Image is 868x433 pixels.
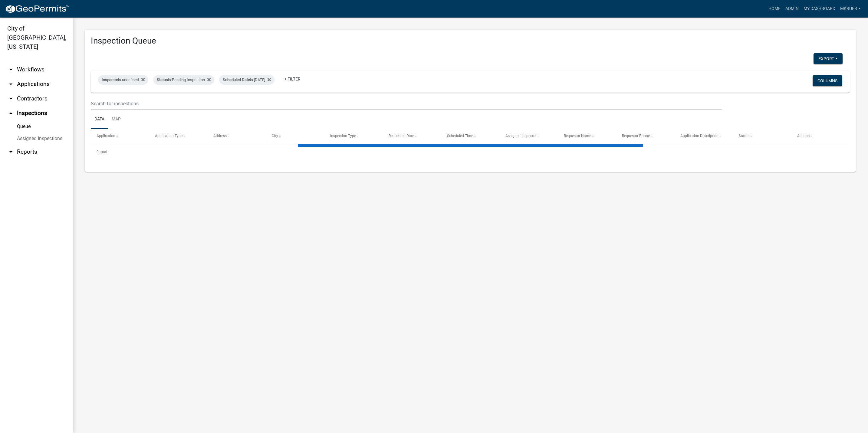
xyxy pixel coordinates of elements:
div: is undefined [98,75,148,85]
span: Requestor Name [564,134,591,138]
i: arrow_drop_down [7,148,15,156]
datatable-header-cell: Requestor Name [558,129,616,143]
datatable-header-cell: City [266,129,324,143]
span: Scheduled Time [447,134,473,138]
button: Export [814,53,843,64]
span: Actions [797,134,810,138]
span: Application Description [680,134,718,138]
i: arrow_drop_up [7,110,15,117]
datatable-header-cell: Requested Date [383,129,441,143]
a: Home [766,3,783,15]
button: Columns [813,75,842,86]
datatable-header-cell: Application Description [675,129,733,143]
span: Requested Date [389,134,414,138]
datatable-header-cell: Scheduled Time [441,129,500,143]
h3: Inspection Queue [91,36,850,46]
i: arrow_drop_down [7,80,15,88]
span: Inspector [102,77,118,82]
datatable-header-cell: Requestor Phone [616,129,675,143]
span: Assigned Inspector [505,134,537,138]
span: Scheduled Date [223,77,250,82]
a: My Dashboard [801,3,838,15]
datatable-header-cell: Status [733,129,791,143]
a: Data [91,110,108,129]
a: Admin [783,3,801,15]
datatable-header-cell: Address [208,129,266,143]
span: Address [213,134,227,138]
a: mkruer [838,3,863,15]
div: 0 total [91,144,850,159]
a: Map [108,110,124,129]
span: Application [97,134,115,138]
i: arrow_drop_down [7,66,15,73]
span: City [272,134,278,138]
span: Status [157,77,168,82]
span: Requestor Phone [622,134,650,138]
div: is Pending Inspection [153,75,214,85]
datatable-header-cell: Assigned Inspector [499,129,558,143]
span: Status [739,134,749,138]
datatable-header-cell: Application [91,129,149,143]
datatable-header-cell: Application Type [149,129,208,143]
datatable-header-cell: Inspection Type [324,129,383,143]
span: Application Type [155,134,182,138]
datatable-header-cell: Actions [791,129,850,143]
span: Inspection Type [330,134,356,138]
a: + Filter [279,74,305,84]
div: is [DATE] [219,75,275,85]
i: arrow_drop_down [7,95,15,102]
input: Search for inspections [91,97,722,110]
